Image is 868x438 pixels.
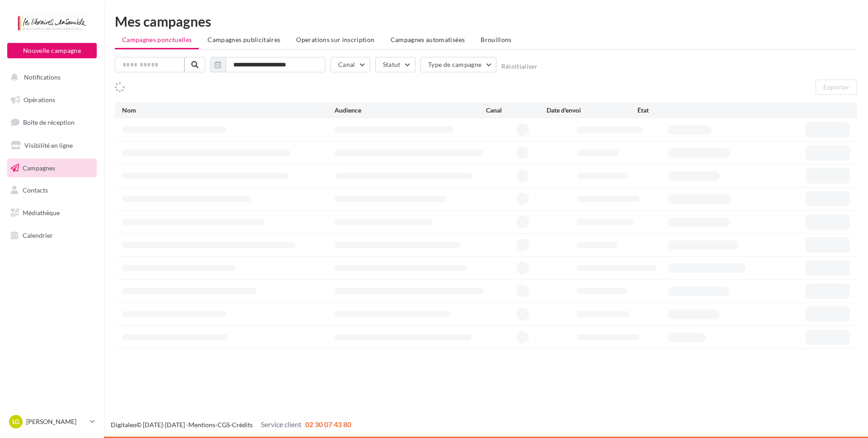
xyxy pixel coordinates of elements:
[5,136,99,155] a: Visibilité en ligne
[816,80,857,95] button: Exporter
[5,68,95,87] button: Notifications
[296,36,374,43] span: Operations sur inscription
[7,413,97,430] a: LG [PERSON_NAME]
[23,164,55,171] span: Campagnes
[5,90,99,109] a: Opérations
[24,73,61,81] span: Notifications
[5,203,99,222] a: Médiathèque
[115,14,857,28] div: Mes campagnes
[232,421,253,429] a: Crédits
[24,96,55,104] span: Opérations
[111,421,137,429] a: Digitaleo
[375,57,415,72] button: Statut
[5,226,99,245] a: Calendrier
[501,63,538,70] button: Réinitialiser
[637,106,728,115] div: État
[122,106,335,115] div: Nom
[305,420,351,429] span: 02 30 07 43 80
[217,421,230,429] a: CGS
[481,36,512,43] span: Brouillons
[335,106,486,115] div: Audience
[7,43,97,58] button: Nouvelle campagne
[391,36,465,43] span: Campagnes automatisées
[24,141,73,149] span: Visibilité en ligne
[5,113,99,132] a: Boîte de réception
[26,417,86,426] p: [PERSON_NAME]
[23,209,60,217] span: Médiathèque
[23,186,48,194] span: Contacts
[23,118,75,126] span: Boîte de réception
[23,231,53,239] span: Calendrier
[111,421,351,429] span: © [DATE]-[DATE] - - -
[208,36,280,43] span: Campagnes publicitaires
[5,181,99,200] a: Contacts
[330,57,370,72] button: Canal
[5,159,99,178] a: Campagnes
[420,57,497,72] button: Type de campagne
[189,421,215,429] a: Mentions
[12,417,19,426] span: LG
[486,106,547,115] div: Canal
[547,106,637,115] div: Date d'envoi
[261,420,302,429] span: Service client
